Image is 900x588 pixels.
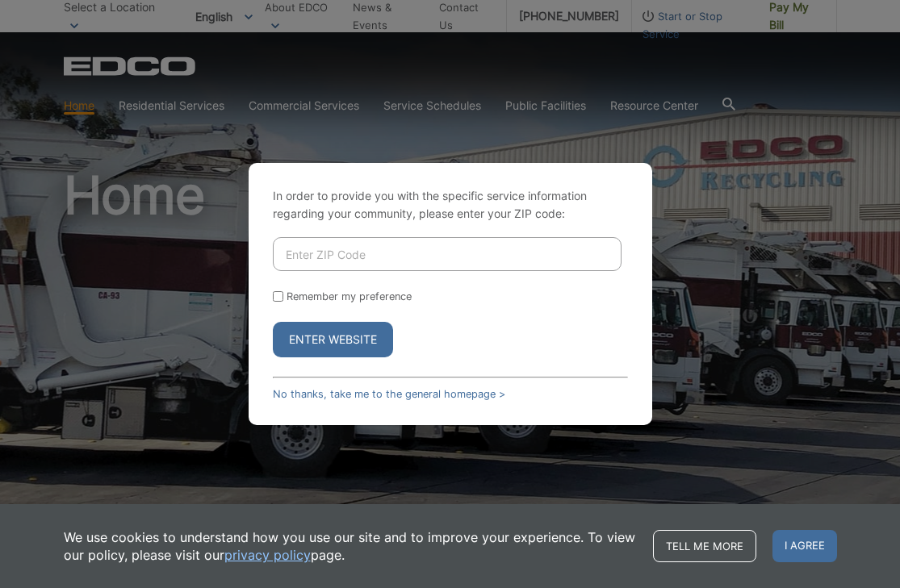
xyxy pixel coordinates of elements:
label: Remember my preference [287,290,412,302]
span: I agree [772,530,837,562]
input: Enter ZIP Code [273,237,622,271]
a: Tell me more [653,530,756,562]
a: No thanks, take me to the general homepage > [273,388,505,400]
p: In order to provide you with the specific service information regarding your community, please en... [273,187,628,223]
a: privacy policy [224,546,311,564]
p: We use cookies to understand how you use our site and to improve your experience. To view our pol... [64,528,637,564]
button: Enter Website [273,322,393,357]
